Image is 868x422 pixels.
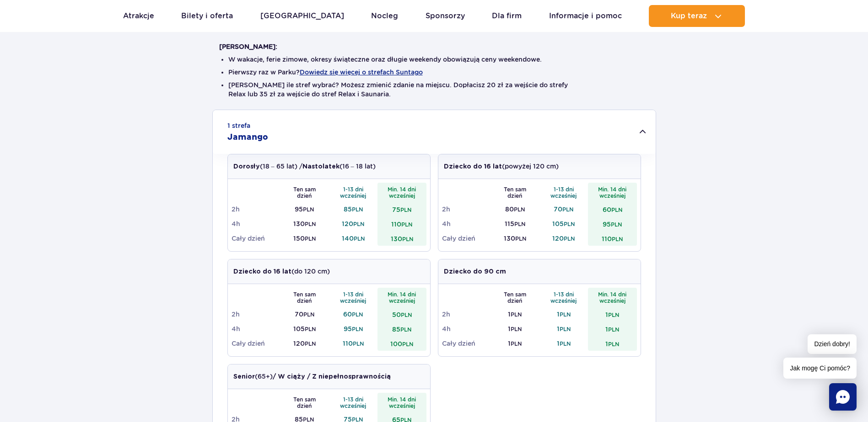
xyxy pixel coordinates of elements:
[377,336,426,351] td: 100
[233,162,376,171] p: (18 – 65 lat) / (16 – 18 lat)
[491,202,539,216] td: 80
[329,231,378,246] td: 140
[511,311,522,318] small: PLN
[539,322,588,336] td: 1
[560,340,571,347] small: PLN
[808,334,857,354] span: Dzień dobry!
[227,132,268,143] h2: Jamango
[588,216,637,231] td: 95
[353,340,364,347] small: PLN
[588,322,637,336] td: 1
[260,5,344,27] a: [GEOGRAPHIC_DATA]
[305,235,316,242] small: PLN
[649,5,745,27] button: Kup teraz
[228,55,640,64] li: W wakacje, ferie zimowe, okresy świąteczne oraz długie weekendy obowiązują ceny weekendowe.
[233,374,255,380] strong: Senior
[444,164,502,170] strong: Dziecko do 16 lat
[588,307,637,322] td: 1
[233,164,260,170] strong: Dorosły
[539,183,588,202] th: 1-13 dni wcześniej
[280,216,329,231] td: 130
[280,231,329,246] td: 150
[401,221,412,228] small: PLN
[233,372,391,381] p: (65+)
[539,288,588,307] th: 1-13 dni wcześniej
[511,340,522,347] small: PLN
[280,288,329,307] th: Ten sam dzień
[232,216,280,231] td: 4h
[280,336,329,351] td: 120
[232,322,280,336] td: 4h
[539,336,588,351] td: 1
[302,164,340,170] strong: Nastolatek
[402,341,413,348] small: PLN
[444,269,506,275] strong: Dziecko do 90 cm
[402,236,413,243] small: PLN
[539,231,588,246] td: 120
[377,322,426,336] td: 85
[329,336,378,351] td: 110
[329,322,378,336] td: 95
[442,336,491,351] td: Cały dzień
[588,231,637,246] td: 110
[352,326,363,332] small: PLN
[377,216,426,231] td: 110
[228,80,640,99] li: [PERSON_NAME] ile stref wybrać? Możesz zmienić zdanie na miejscu. Dopłacisz 20 zł za wejście do s...
[377,183,426,202] th: Min. 14 dni wcześniej
[588,202,637,216] td: 60
[280,307,329,322] td: 70
[491,183,539,202] th: Ten sam dzień
[588,183,637,202] th: Min. 14 dni wcześniej
[329,307,378,322] td: 60
[303,206,314,213] small: PLN
[305,326,316,332] small: PLN
[588,336,637,351] td: 1
[400,326,411,333] small: PLN
[442,231,491,246] td: Cały dzień
[442,216,491,231] td: 4h
[562,206,573,213] small: PLN
[612,236,623,243] small: PLN
[377,231,426,246] td: 130
[300,69,423,76] button: Dowiedz się więcej o strefach Suntago
[608,341,619,348] small: PLN
[491,288,539,307] th: Ten sam dzień
[377,202,426,216] td: 75
[280,183,329,202] th: Ten sam dzień
[560,326,571,332] small: PLN
[491,322,539,336] td: 1
[549,5,622,27] a: Informacje i pomoc
[539,202,588,216] td: 70
[280,202,329,216] td: 95
[305,340,316,347] small: PLN
[564,235,575,242] small: PLN
[273,374,391,380] strong: / W ciąży / Z niepełnosprawnością
[442,202,491,216] td: 2h
[352,206,363,213] small: PLN
[280,322,329,336] td: 105
[305,221,316,227] small: PLN
[371,5,398,27] a: Nocleg
[492,5,522,27] a: Dla firm
[539,216,588,231] td: 105
[611,206,622,213] small: PLN
[829,383,857,411] div: Chat
[608,326,619,333] small: PLN
[514,206,525,213] small: PLN
[588,288,637,307] th: Min. 14 dni wcześniej
[329,183,378,202] th: 1-13 dni wcześniej
[232,336,280,351] td: Cały dzień
[539,307,588,322] td: 1
[329,216,378,231] td: 120
[329,288,378,307] th: 1-13 dni wcześniej
[511,326,522,332] small: PLN
[491,231,539,246] td: 130
[560,311,571,318] small: PLN
[783,358,857,379] span: Jak mogę Ci pomóc?
[233,269,291,275] strong: Dziecko do 16 lat
[426,5,465,27] a: Sponsorzy
[181,5,233,27] a: Bilety i oferta
[515,235,526,242] small: PLN
[232,307,280,322] td: 2h
[608,311,619,318] small: PLN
